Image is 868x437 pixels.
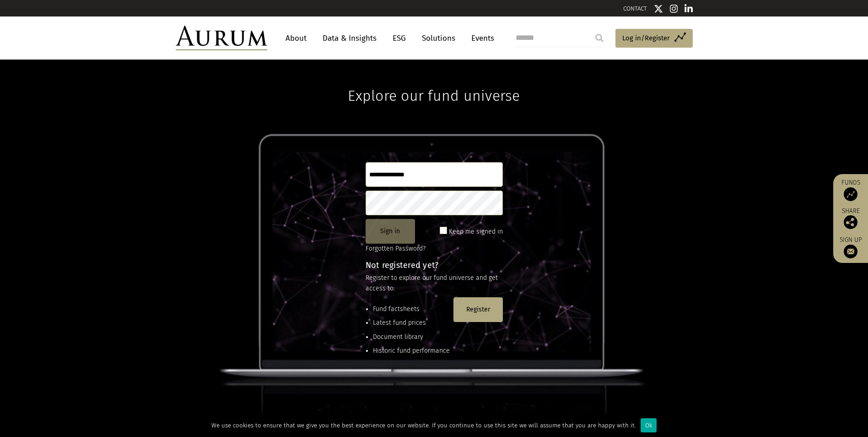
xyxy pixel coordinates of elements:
[176,26,267,50] img: Aurum
[417,30,460,47] a: Solutions
[281,30,311,47] a: About
[366,219,415,244] button: Sign in
[844,245,857,258] img: Sign up to our newsletter
[348,60,520,104] h1: Explore our fund universe
[453,297,503,322] button: Register
[685,4,693,13] img: Linkedin icon
[449,226,503,237] label: Keep me signed in
[844,215,857,229] img: Share this post
[838,179,863,201] a: Funds
[844,187,857,201] img: Access Funds
[615,29,693,48] a: Log in/Register
[838,236,863,258] a: Sign up
[373,304,450,314] li: Fund factsheets
[838,208,863,229] div: Share
[366,273,503,294] p: Register to explore our fund universe and get access to:
[654,4,663,13] img: Twitter icon
[641,418,657,432] div: Ok
[373,346,450,356] li: Historic fund performance
[373,318,450,328] li: Latest fund prices
[366,261,503,269] h4: Not registered yet?
[623,5,647,12] a: CONTACT
[622,33,670,44] span: Log in/Register
[373,332,450,342] li: Document library
[467,30,494,47] a: Events
[318,30,381,47] a: Data & Insights
[670,4,678,13] img: Instagram icon
[590,29,609,47] input: Submit
[388,30,410,47] a: ESG
[366,245,426,252] a: Forgotten Password?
